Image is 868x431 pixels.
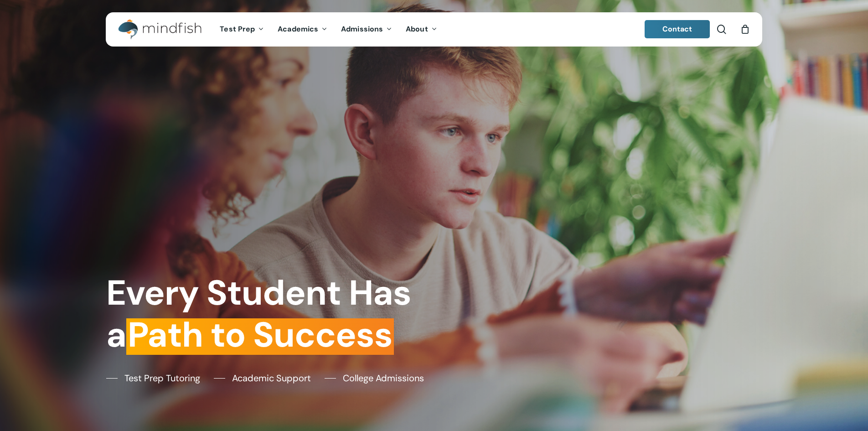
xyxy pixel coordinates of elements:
[343,371,424,385] span: College Admissions
[213,26,271,33] a: Test Prep
[106,272,428,356] h1: Every Student Has a
[325,371,424,385] a: College Admissions
[334,26,399,33] a: Admissions
[232,371,311,385] span: Academic Support
[399,26,444,33] a: About
[106,12,762,47] header: Main Menu
[278,24,318,34] span: Academics
[220,24,255,34] span: Test Prep
[406,24,428,34] span: About
[740,24,750,34] a: Cart
[271,26,334,33] a: Academics
[662,24,692,34] span: Contact
[124,371,200,385] span: Test Prep Tutoring
[213,12,444,47] nav: Main Menu
[341,24,383,34] span: Admissions
[106,371,200,385] a: Test Prep Tutoring
[645,20,710,38] a: Contact
[214,371,311,385] a: Academic Support
[126,312,394,358] em: Path to Success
